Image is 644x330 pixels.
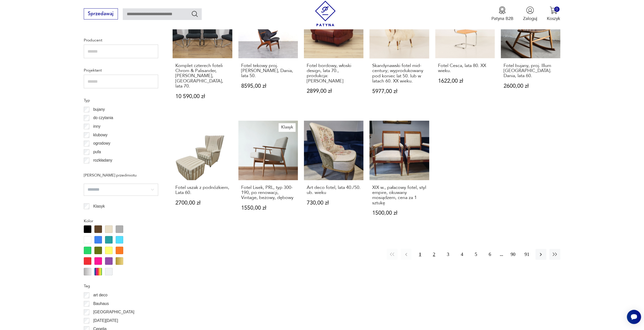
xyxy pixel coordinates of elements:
button: 91 [522,249,532,260]
p: ogrodowy [93,140,110,147]
p: klubowy [93,132,107,138]
p: Producent [84,37,158,43]
p: art deco [93,292,107,298]
p: do czytania [93,115,113,121]
button: 90 [507,249,518,260]
p: 1500,00 zł [372,210,426,216]
p: Patyna B2B [491,16,513,21]
p: Zaloguj [523,16,537,21]
button: 0Koszyk [547,6,560,21]
button: 5 [470,249,481,260]
p: pufa [93,149,101,155]
h3: Fotel uszak z podnóżkiem, Lata 60. [175,185,230,195]
p: 2600,00 zł [504,83,558,89]
p: 5977,00 zł [372,89,426,94]
h3: Art deco fotel, lata 40./50. ub. wieku [307,185,361,195]
p: [DATE][DATE] [93,317,118,324]
p: Klasyk [93,203,105,210]
p: 10 590,00 zł [175,94,230,99]
h3: Skandynawski fotel mid-century; wyprodukowany pod koniec lat 50. lub w latach 60. XX wieku. [372,63,426,84]
button: 1 [414,249,425,260]
p: rozkładany [93,157,112,164]
p: 2700,00 zł [175,200,230,206]
h3: Komplet czterech foteli Chrom & Palisander, [PERSON_NAME], [GEOGRAPHIC_DATA], lata 70. [175,63,230,89]
p: Koszyk [547,16,560,21]
button: Zaloguj [523,6,537,21]
p: Bauhaus [93,300,109,307]
h3: Fotel tekowy proj. [PERSON_NAME], Dania, lata 50. [241,63,295,79]
h3: Fotel bordowy, włoski design, lata 70., produkcja: [PERSON_NAME] [307,63,361,84]
p: [PERSON_NAME] przedmiotu [84,172,158,179]
p: 1550,00 zł [241,205,295,211]
img: Ikonka użytkownika [526,6,534,14]
button: Sprzedawaj [84,8,118,19]
button: 4 [456,249,467,260]
h3: Fotel Cesca, lata 80. XX wieku. [438,63,492,74]
p: bujany [93,106,105,113]
button: Patyna B2B [491,6,513,21]
div: 0 [554,7,559,12]
p: Norwegia ( 26 ) [93,29,117,36]
p: Typ [84,97,158,104]
p: 2899,00 zł [307,89,361,94]
h3: Fotel Lisek, PRL, typ 300-190, po renowacji, Vintage, beżowy, dębowy [241,185,295,201]
p: Tag [84,283,158,289]
img: Patyna - sklep z meblami i dekoracjami vintage [313,1,338,26]
p: [GEOGRAPHIC_DATA] [93,309,134,315]
img: Ikona medalu [498,6,506,14]
button: Szukaj [191,10,198,17]
h3: Fotel bujany, proj. Illum [GEOGRAPHIC_DATA]. Dania, lata 60. [504,63,558,79]
p: inny [93,123,100,130]
a: Ikona medaluPatyna B2B [491,6,513,21]
p: 8595,00 zł [241,83,295,89]
a: Sprzedawaj [84,12,118,16]
p: 1622,00 zł [438,78,492,84]
p: Kolor [84,218,158,224]
a: Art deco fotel, lata 40./50. ub. wiekuArt deco fotel, lata 40./50. ub. wieku730,00 zł [304,121,363,228]
a: KlasykFotel Lisek, PRL, typ 300-190, po renowacji, Vintage, beżowy, dębowyFotel Lisek, PRL, typ 3... [238,121,298,228]
p: 730,00 zł [307,200,361,206]
button: 3 [443,249,453,260]
button: 2 [428,249,439,260]
a: XIX w., pałacowy fotel, styl empire, okuwany mosiądzem, cena za 1 sztukęXIX w., pałacowy fotel, s... [369,121,429,228]
a: Fotel uszak z podnóżkiem, Lata 60.Fotel uszak z podnóżkiem, Lata 60.2700,00 zł [173,121,232,228]
p: Projektant [84,67,158,74]
img: Ikona koszyka [550,6,557,14]
button: 6 [484,249,495,260]
h3: XIX w., pałacowy fotel, styl empire, okuwany mosiądzem, cena za 1 sztukę [372,185,426,206]
iframe: Smartsupp widget button [627,310,641,324]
